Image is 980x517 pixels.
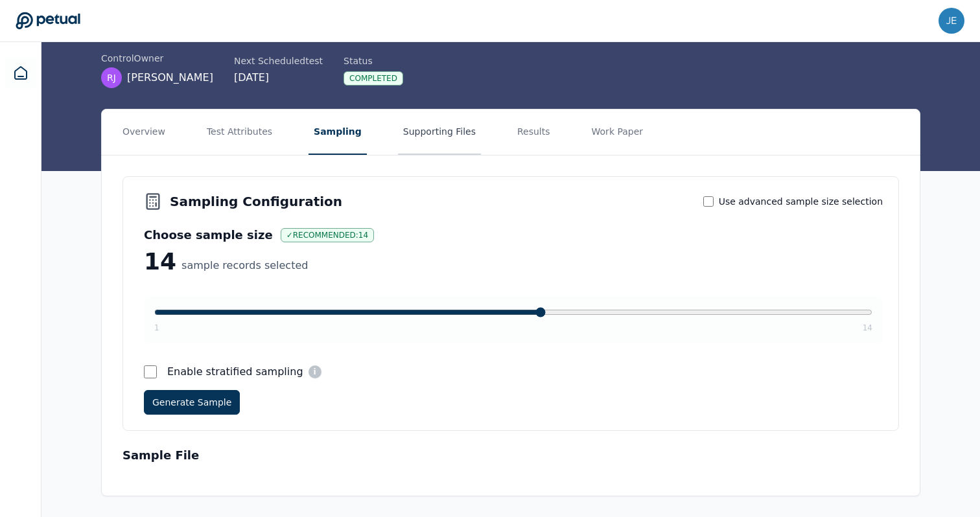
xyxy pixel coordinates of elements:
[202,109,277,155] button: Test Attributes
[144,226,273,244] span: Choose sample size
[587,109,649,155] button: Work Paper
[107,71,116,84] span: RJ
[863,323,872,333] span: 14
[234,54,323,67] div: Next Scheduled test
[170,192,342,211] h3: Sampling Configuration
[167,364,303,380] label: Enable stratified sampling
[144,390,240,415] button: Generate Sample
[16,12,80,30] a: Go to Dashboard
[344,54,403,67] div: Status
[117,109,170,155] button: Overview
[101,52,213,65] div: control Owner
[398,109,481,155] button: Supporting Files
[939,8,964,34] img: jenna.wei@reddit.com
[154,323,159,333] span: 1
[181,258,308,276] div: sample records selected
[309,109,367,155] button: Sampling
[344,71,403,86] div: Completed
[309,365,321,378] span: i
[234,70,323,86] div: [DATE]
[512,109,555,155] button: Results
[122,446,199,465] h3: Sample File
[127,70,213,86] span: [PERSON_NAME]
[703,196,714,207] input: Use advanced sample size selection
[281,228,374,242] div: ✓ Recommended: 14
[719,195,883,208] span: Use advanced sample size selection
[5,58,36,89] a: Dashboard
[102,109,920,155] nav: Tabs
[144,247,176,276] div: Click to edit sample size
